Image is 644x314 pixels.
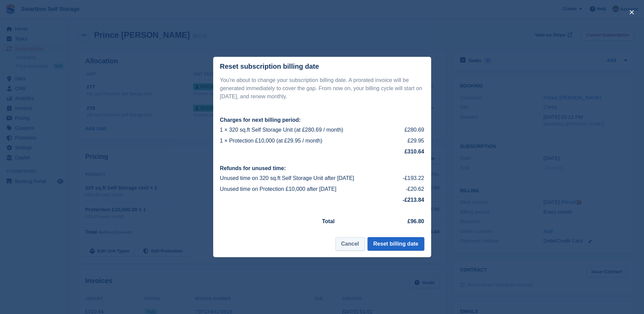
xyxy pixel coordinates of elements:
button: close [626,7,637,18]
td: 1 × Protection £10,000 (at £29.95 / month) [220,135,396,146]
div: Reset subscription billing date [220,63,319,70]
button: Cancel [335,237,365,251]
td: Unused time on Protection £10,000 after [DATE] [220,184,396,195]
td: -£20.62 [396,184,424,195]
p: You're about to change your subscription billing date. A prorated invoice will be generated immed... [220,76,424,101]
strong: Total [322,218,335,224]
td: £280.69 [396,125,424,135]
td: -£193.22 [396,173,424,184]
strong: £310.64 [405,149,424,154]
h2: Refunds for unused time: [220,165,424,171]
strong: £96.80 [408,218,424,224]
strong: -£213.84 [403,197,424,203]
h2: Charges for next billing period: [220,117,424,123]
td: Unused time on 320 sq.ft Self Storage Unit after [DATE] [220,173,396,184]
td: £29.95 [396,135,424,146]
button: Reset billing date [367,237,424,251]
td: 1 × 320 sq.ft Self Storage Unit (at £280.69 / month) [220,125,396,135]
